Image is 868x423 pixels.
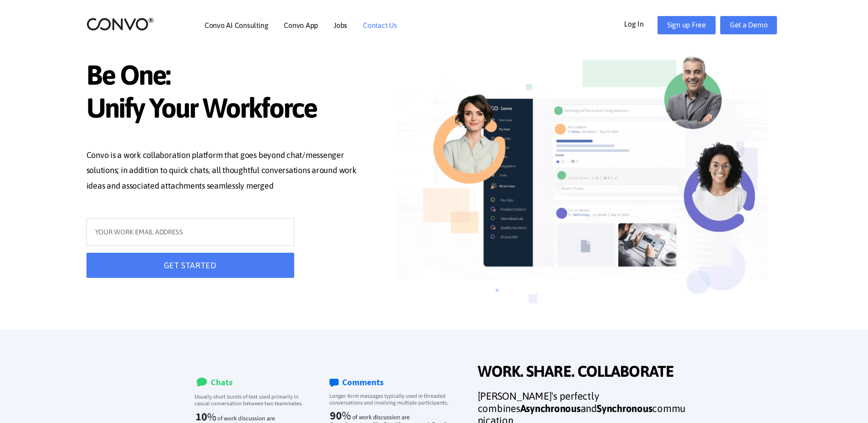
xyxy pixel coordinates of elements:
a: Convo App [284,22,318,29]
a: Get a Demo [720,16,777,34]
p: Convo is a work collaboration platform that goes beyond chat/messenger solutions; in addition to ... [86,147,368,196]
img: image_not_found [397,44,768,332]
input: YOUR WORK EMAIL ADDRESS [86,218,294,246]
a: Log In [624,16,658,31]
button: GET STARTED [86,253,294,278]
a: Convo AI Consulting [205,22,268,29]
strong: Asynchronous [520,402,581,414]
span: Unify Your Workforce [86,92,368,127]
img: logo_2.png [86,17,154,31]
span: Be One: [86,59,368,94]
strong: Synchronous [597,402,652,414]
span: WORK. SHARE. COLLABORATE [478,362,688,383]
a: Contact Us [363,22,397,29]
a: Jobs [334,22,347,29]
a: Sign up Free [658,16,716,34]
